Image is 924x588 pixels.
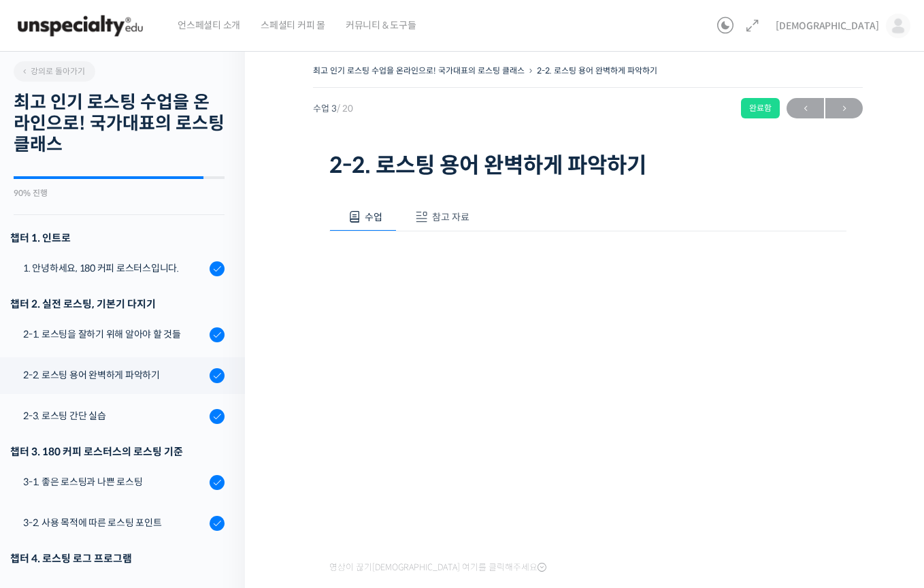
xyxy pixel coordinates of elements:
span: [DEMOGRAPHIC_DATA] [776,20,879,32]
span: 영상이 끊기[DEMOGRAPHIC_DATA] 여기를 클릭해주세요 [329,562,546,573]
div: 1. 안녕하세요, 180 커피 로스터스입니다. [23,261,205,276]
span: 수업 3 [313,104,353,113]
div: 완료함 [741,98,780,118]
a: 강의로 돌아가기 [14,61,95,82]
div: 2-1. 로스팅을 잘하기 위해 알아야 할 것들 [23,327,205,342]
div: 2-3. 로스팅 간단 실습 [23,408,205,423]
div: 3-1. 좋은 로스팅과 나쁜 로스팅 [23,474,205,489]
h2: 최고 인기 로스팅 수업을 온라인으로! 국가대표의 로스팅 클래스 [14,92,225,156]
span: → [825,99,863,118]
div: 3-2. 사용 목적에 따른 로스팅 포인트 [23,515,205,530]
div: 챕터 4. 로스팅 로그 프로그램 [10,549,225,568]
a: 최고 인기 로스팅 수업을 온라인으로! 국가대표의 로스팅 클래스 [313,65,525,76]
div: 챕터 3. 180 커피 로스터스의 로스팅 기준 [10,442,225,461]
span: 수업 [365,211,382,223]
span: / 20 [337,103,353,114]
a: ←이전 [787,98,824,118]
h1: 2-2. 로스팅 용어 완벽하게 파악하기 [329,152,846,178]
h3: 챕터 1. 인트로 [10,229,225,247]
div: 2-2. 로스팅 용어 완벽하게 파악하기 [23,367,205,382]
div: 90% 진행 [14,189,225,197]
span: ← [787,99,824,118]
div: 챕터 2. 실전 로스팅, 기본기 다지기 [10,295,225,313]
span: 강의로 돌아가기 [20,66,85,76]
a: 다음→ [825,98,863,118]
a: 2-2. 로스팅 용어 완벽하게 파악하기 [537,65,657,76]
span: 참고 자료 [432,211,469,223]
